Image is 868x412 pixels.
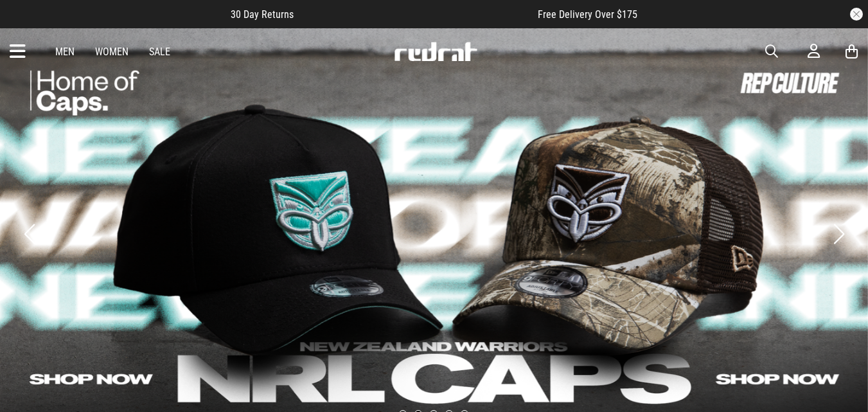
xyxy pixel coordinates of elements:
iframe: Customer reviews powered by Trustpilot [319,8,512,21]
span: Free Delivery Over $175 [538,8,637,21]
a: Sale [149,46,170,58]
button: Next slide [830,220,847,248]
a: Men [55,46,75,58]
img: Redrat logo [393,42,478,61]
button: Previous slide [21,220,38,248]
span: 30 Day Returns [231,8,294,21]
a: Women [95,46,128,58]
